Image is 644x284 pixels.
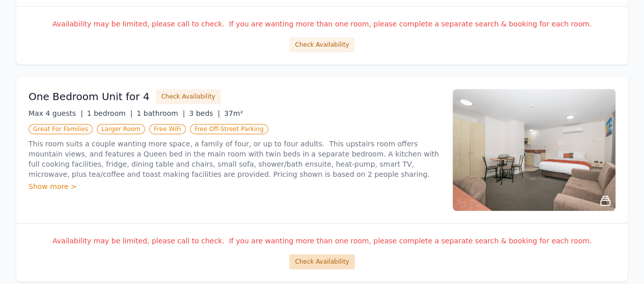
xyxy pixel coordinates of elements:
h3: One Bedroom Unit for 4 [29,89,150,104]
button: Check Availability [289,254,354,269]
span: 37m² [224,109,243,117]
p: Availability may be limited, please call to check. If you are wanting more than one room, please ... [29,19,615,29]
span: 1 bedroom | [87,109,133,117]
button: Check Availability [156,89,221,104]
div: Show more > [29,181,440,192]
span: Free Off-Street Parking [190,124,268,134]
p: This room suits a couple wanting more space, a family of four, or up to four adults. This upstair... [29,139,440,179]
span: 1 bathroom | [136,109,185,117]
button: Check Availability [289,37,354,52]
span: Free WiFi [149,124,186,134]
p: Availability may be limited, please call to check. If you are wanting more than one room, please ... [29,236,615,246]
span: Larger Room [97,124,145,134]
span: 3 beds | [189,109,220,117]
span: Max 4 guests | [29,109,83,117]
span: Great For Families [29,124,93,134]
